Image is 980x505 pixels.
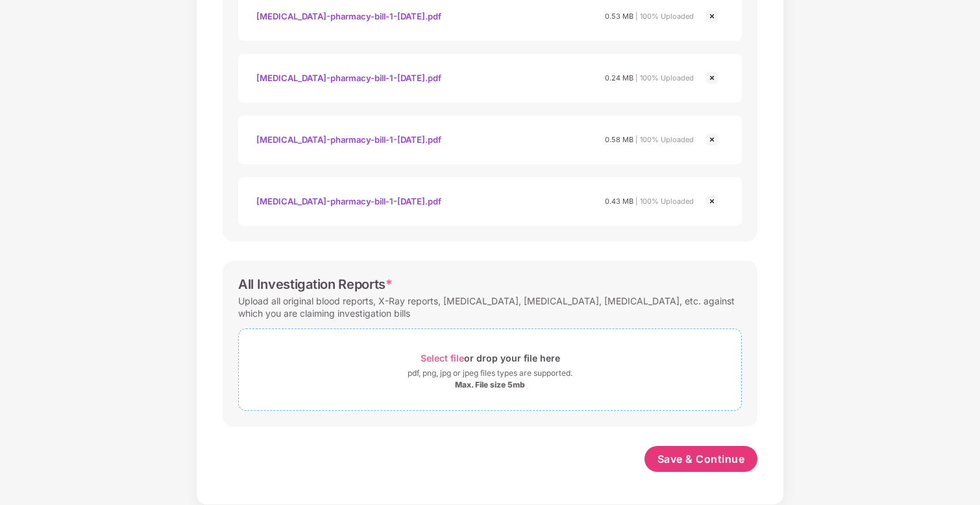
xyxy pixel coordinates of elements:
div: [MEDICAL_DATA]-pharmacy-bill-1-[DATE].pdf [256,67,441,89]
div: All Investigation Reports [238,277,393,292]
div: Max. File size 5mb [455,380,525,390]
img: svg+xml;base64,PHN2ZyBpZD0iQ3Jvc3MtMjR4MjQiIHhtbG5zPSJodHRwOi8vd3d3LnczLm9yZy8yMDAwL3N2ZyIgd2lkdG... [704,132,720,147]
div: pdf, png, jpg or jpeg files types are supported. [408,367,572,380]
img: svg+xml;base64,PHN2ZyBpZD0iQ3Jvc3MtMjR4MjQiIHhtbG5zPSJodHRwOi8vd3d3LnczLm9yZy8yMDAwL3N2ZyIgd2lkdG... [704,193,720,209]
span: | 100% Uploaded [635,73,694,82]
span: Select fileor drop your file herepdf, png, jpg or jpeg files types are supported.Max. File size 5mb [239,339,741,400]
span: | 100% Uploaded [635,135,694,144]
div: [MEDICAL_DATA]-pharmacy-bill-1-[DATE].pdf [256,129,441,151]
span: 0.43 MB [605,197,633,206]
span: | 100% Uploaded [635,12,694,21]
div: or drop your file here [421,349,560,367]
button: Save & Continue [644,446,758,472]
span: | 100% Uploaded [635,197,694,206]
span: 0.24 MB [605,73,633,82]
img: svg+xml;base64,PHN2ZyBpZD0iQ3Jvc3MtMjR4MjQiIHhtbG5zPSJodHRwOi8vd3d3LnczLm9yZy8yMDAwL3N2ZyIgd2lkdG... [704,8,720,24]
span: 0.58 MB [605,135,633,144]
span: 0.53 MB [605,12,633,21]
div: Upload all original blood reports, X-Ray reports, [MEDICAL_DATA], [MEDICAL_DATA], [MEDICAL_DATA],... [238,292,742,322]
span: Select file [421,352,464,363]
div: [MEDICAL_DATA]-pharmacy-bill-1-[DATE].pdf [256,190,441,212]
img: svg+xml;base64,PHN2ZyBpZD0iQ3Jvc3MtMjR4MjQiIHhtbG5zPSJodHRwOi8vd3d3LnczLm9yZy8yMDAwL3N2ZyIgd2lkdG... [704,70,720,86]
div: [MEDICAL_DATA]-pharmacy-bill-1-[DATE].pdf [256,5,441,27]
span: Save & Continue [657,452,745,466]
